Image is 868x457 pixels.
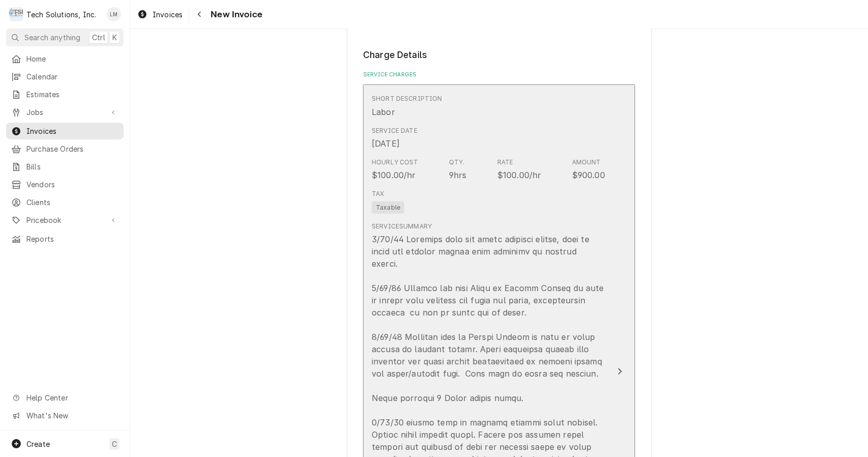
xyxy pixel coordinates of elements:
a: Estimates [6,86,124,103]
div: Leah Meadows's Avatar [107,7,121,21]
span: Home [26,53,118,64]
span: Help Center [26,392,117,403]
div: 9hrs [449,169,467,181]
span: Invoices [26,126,118,136]
span: Search anything [24,32,80,43]
div: $900.00 [572,169,605,181]
a: Clients [6,194,124,211]
a: Go to What's New [6,407,124,424]
a: Purchase Orders [6,140,124,157]
div: Tech Solutions, Inc. [26,9,96,20]
div: $100.00/hr [497,169,542,181]
span: Reports [26,234,118,244]
a: Invoices [6,123,124,139]
div: Service Summary [372,222,432,231]
a: Go to Jobs [6,104,124,121]
button: Navigate back [191,6,207,22]
span: Jobs [26,107,103,118]
span: Taxable [372,202,404,214]
div: [DATE] [372,137,400,150]
a: Reports [6,231,124,247]
div: Tax [372,189,384,198]
div: Qty. [449,158,465,167]
div: Labor [372,106,395,118]
a: Vendors [6,176,124,193]
span: Create [26,440,50,448]
span: Ctrl [92,32,105,43]
div: Service Date [372,126,417,135]
div: Amount [572,158,601,167]
span: C [112,439,117,449]
div: Tech Solutions, Inc.'s Avatar [9,7,23,21]
div: Short Description [372,94,442,103]
span: Purchase Orders [26,144,118,154]
span: What's New [26,410,117,421]
div: LM [107,7,121,21]
a: Go to Help Center [6,389,124,406]
span: Invoices [153,9,183,20]
legend: Charge Details [363,48,635,62]
div: Hourly Cost [372,158,418,167]
a: Go to Pricebook [6,212,124,228]
a: Home [6,50,124,67]
div: $100.00/hr [372,169,416,181]
a: Bills [6,158,124,175]
div: Rate [497,158,514,167]
span: New Invoice [207,8,262,21]
a: Calendar [6,68,124,85]
span: Bills [26,161,118,172]
span: Vendors [26,179,118,190]
span: Estimates [26,89,118,100]
span: Calendar [26,71,118,82]
a: Invoices [133,6,187,23]
button: Search anythingCtrlK [6,28,124,46]
span: Pricebook [26,215,103,225]
div: T [9,7,23,21]
span: K [112,32,117,43]
span: Clients [26,197,118,208]
label: Service Charges [363,71,635,79]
